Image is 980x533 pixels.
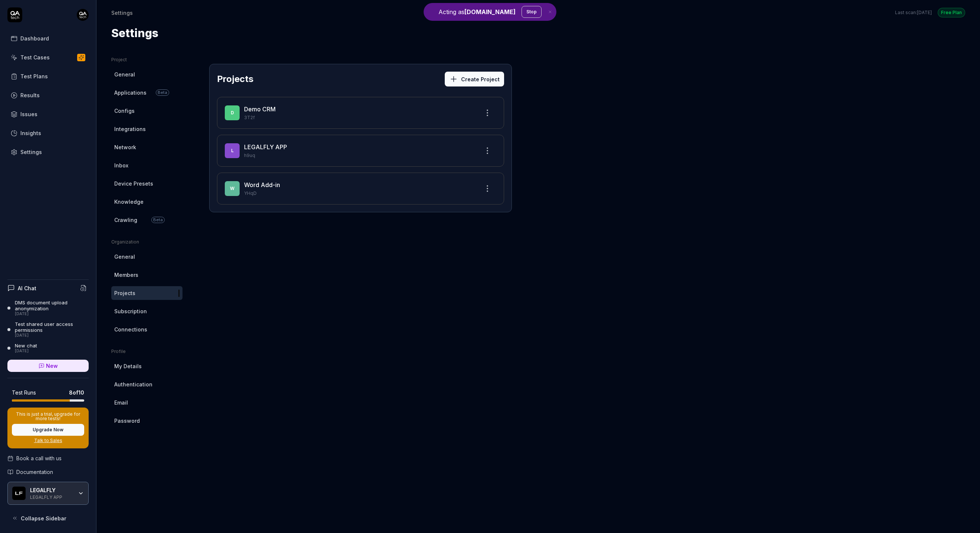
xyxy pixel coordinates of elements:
a: Inbox [111,158,182,172]
a: New [7,360,89,372]
a: DMS document upload anonymization[DATE] [7,300,89,317]
a: Test Plans [7,69,89,84]
a: Results [7,88,89,102]
span: Authentication [114,380,152,388]
a: Documentation [7,468,89,476]
span: Connections [114,326,147,333]
span: Collapse Sidebar [21,514,66,522]
h5: Test Runs [12,389,36,396]
p: YHqD [244,190,474,197]
a: Configs [111,104,182,118]
span: Documentation [16,468,53,476]
span: My Details [114,362,142,370]
button: Collapse Sidebar [7,511,89,526]
span: Device Presets [114,180,153,187]
a: Dashboard [7,31,89,46]
button: Create Project [445,72,504,86]
img: 7ccf6c19-61ad-4a6c-8811-018b02a1b829.jpg [77,9,89,21]
a: New chat[DATE] [7,343,89,354]
a: Talk to Sales [12,437,84,444]
div: Issues [20,110,37,118]
span: Subscription [114,307,147,315]
a: Demo CRM [244,105,276,113]
span: New [46,362,58,370]
span: Last scan: [895,9,932,16]
span: Projects [114,289,135,297]
a: General [111,68,182,81]
div: [DATE] [15,349,37,354]
span: L [225,143,240,158]
a: ApplicationsBeta [111,86,182,99]
div: Test shared user access permissions [15,321,89,333]
a: CrawlingBeta [111,213,182,227]
div: Organization [111,239,182,245]
a: Email [111,396,182,409]
button: Last scan:[DATE] [895,9,932,16]
p: 3T2f [244,114,474,121]
a: Test Cases [7,50,89,65]
a: Knowledge [111,195,182,209]
a: Projects [111,286,182,300]
button: Free Plan [938,7,965,17]
a: Insights [7,126,89,140]
span: Beta [156,89,169,96]
span: Crawling [114,216,137,224]
a: Device Presets [111,177,182,190]
a: Book a call with us [7,454,89,462]
div: DMS document upload anonymization [15,300,89,312]
div: [DATE] [15,333,89,338]
div: [DATE] [15,311,89,317]
a: General [111,250,182,264]
span: General [114,253,135,261]
button: Stop [522,6,542,18]
button: LEGALFLY LogoLEGALFLYLEGALFLY APP [7,482,89,505]
div: Insights [20,129,41,137]
span: Book a call with us [16,454,62,462]
a: Connections [111,323,182,336]
h1: Settings [111,25,158,42]
span: W [225,181,240,196]
div: Profile [111,348,182,355]
div: LEGALFLY [30,487,73,494]
p: This is just a trial, upgrade for more tests! [12,412,84,421]
div: Settings [20,148,42,156]
h2: Projects [217,72,253,86]
button: Upgrade Now [12,424,84,436]
span: Configs [114,107,135,115]
div: LEGALFLY APP [30,494,73,500]
a: My Details [111,359,182,373]
span: 8 of 10 [69,389,84,396]
div: Test Cases [20,53,50,61]
div: Settings [111,9,133,16]
span: Applications [114,89,147,97]
span: Password [114,417,140,425]
span: Network [114,143,136,151]
div: Dashboard [20,35,49,42]
a: Password [111,414,182,428]
a: Word Add-in [244,181,280,189]
div: Project [111,56,182,63]
img: LEGALFLY Logo [12,487,26,500]
div: Free Plan [938,8,965,17]
a: Authentication [111,377,182,391]
div: Test Plans [20,72,48,80]
a: Members [111,268,182,282]
a: Integrations [111,122,182,136]
a: Subscription [111,304,182,318]
div: New chat [15,343,37,349]
a: Network [111,140,182,154]
span: Members [114,271,138,279]
span: Integrations [114,125,146,133]
time: [DATE] [917,10,932,15]
span: Inbox [114,161,128,169]
a: Issues [7,107,89,121]
span: General [114,71,135,78]
p: h9uq [244,152,474,159]
span: D [225,105,240,120]
span: Email [114,399,128,406]
div: Results [20,91,40,99]
a: Settings [7,145,89,159]
h4: AI Chat [18,284,36,292]
span: Knowledge [114,198,144,206]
